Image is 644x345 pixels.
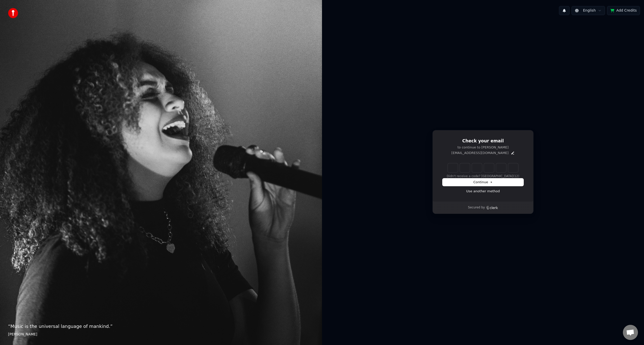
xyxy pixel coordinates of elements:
a: Use another method [466,189,500,194]
span: Continue [473,180,493,184]
p: to continue to [PERSON_NAME] [442,145,524,150]
p: [EMAIL_ADDRESS][DOMAIN_NAME] [451,151,508,155]
div: Open chat [623,325,638,340]
button: Edit [511,151,515,155]
p: “ Music is the universal language of mankind. ” [8,323,314,330]
button: Continue [442,178,524,186]
button: Add Credits [607,6,640,15]
input: Enter verification code [448,163,518,172]
footer: [PERSON_NAME] [8,332,314,337]
img: youka [8,8,18,18]
p: Secured by [468,206,485,210]
h1: Check your email [442,138,524,144]
a: Clerk logo [486,206,498,209]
